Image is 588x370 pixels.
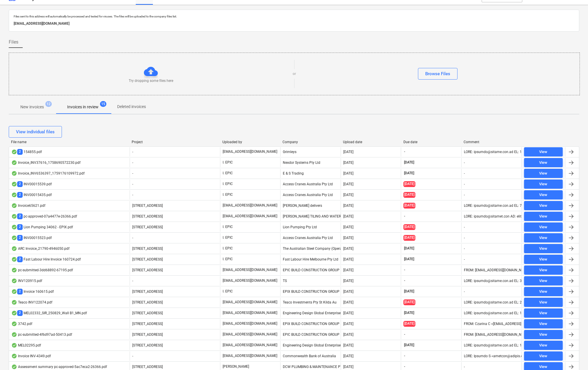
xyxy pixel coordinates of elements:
span: 76 Beach Rd, Sandringham [132,290,163,294]
div: OCR finished [11,321,17,326]
div: Comment [464,140,519,144]
span: - [132,182,133,186]
div: OCR finished [11,311,17,315]
p: [EMAIL_ADDRESS][DOMAIN_NAME] [223,267,277,272]
span: [DATE] [403,192,415,197]
div: - [464,161,465,165]
span: 76 Beach Rd, Sandringham [132,214,163,218]
div: View [539,299,547,306]
div: MEL02295.pdf [11,343,41,348]
span: 2 [17,224,23,230]
span: Files [9,39,18,46]
div: Due date [403,140,459,144]
div: [DATE] [343,300,353,304]
p: [EMAIL_ADDRESS][DOMAIN_NAME] [223,353,277,358]
span: 2 [17,310,23,316]
span: - [132,161,133,165]
span: 2 [17,192,23,197]
p: [EMAIL_ADDRESS][DOMAIN_NAME] [223,332,277,337]
div: Lion Pumping 34062 - EPIX.pdf [11,224,73,230]
span: 2 [17,181,23,187]
div: OCR finished [11,225,17,229]
button: View [524,265,563,275]
span: [DATE] [403,289,415,294]
div: EPIC BUILD CONSTRUCTION GROUP [280,330,340,339]
iframe: Chat Widget [559,342,588,370]
div: OCR finished [11,300,17,305]
div: OCR finished [11,214,17,219]
span: [DATE] [403,224,415,230]
span: 15 [100,101,106,107]
div: INV00015539.pdf [11,181,52,187]
div: Assessment summary pc-approved-5ac7eca2-26366.pdf [11,364,107,369]
div: OCR finished [11,236,17,240]
div: INV120915.pdf [11,279,42,283]
div: Commonwealth Bank of Australia [280,351,340,361]
div: View [539,278,547,284]
div: Invoice_INV37616_1758690572230.pdf [11,160,81,165]
div: Fast Labour Hire Melbourne Pty Ltd [280,255,340,264]
div: INV00015435.pdf [11,192,52,197]
div: [DATE] [343,268,353,272]
div: - [464,290,465,294]
span: - [132,193,133,197]
div: OCR finished [11,268,17,272]
span: 248 Bay Rd, Sandringham [132,268,163,272]
div: [DATE] [343,204,353,208]
span: - [403,214,406,219]
div: Browse Files [425,70,450,78]
span: 76 Beach Rd, Sandringham [132,322,163,326]
div: View [539,256,547,263]
span: [DATE] [403,235,415,240]
p: [PERSON_NAME] [223,364,249,369]
span: 12 [45,101,52,107]
div: Company [283,140,338,144]
div: Invoice_INV6536397_1759176109972.pdf [11,171,85,176]
button: View [524,179,563,189]
div: Fast Labour Hire Invoice 160724.pdf [11,256,81,262]
div: Nexdor Systems Pty Ltd [280,158,340,167]
div: OCR finished [11,354,17,358]
p: [EMAIL_ADDRESS][DOMAIN_NAME] [223,203,277,208]
div: [DATE] [343,247,353,251]
div: View [539,288,547,295]
div: View [539,170,547,177]
span: 76 Beach Rd, Sandringham [132,204,163,208]
p: I. EPIC [223,246,233,251]
div: TS [280,276,340,285]
span: - [403,332,406,337]
div: Teaco INV122074.pdf [11,300,52,305]
p: Invoices in review [67,104,99,110]
button: View [524,147,563,157]
span: [DATE] [403,160,415,165]
p: I. EPIC [223,289,233,294]
span: 2 [17,256,23,262]
div: [DATE] [343,290,353,294]
button: View [524,330,563,339]
div: ARC Invoice_21790-4946050.pdf [11,246,69,251]
button: View [524,244,563,253]
div: - [464,225,465,229]
div: View individual files [16,128,55,136]
div: [DATE] [343,171,353,175]
div: OCR finished [11,332,17,337]
div: Access Cranes Australia Pty Ltd [280,179,340,189]
div: [DATE] [343,214,353,218]
div: OCR finished [11,193,17,197]
span: - [132,150,133,154]
div: [DATE] [343,333,353,337]
span: - [132,279,133,283]
button: View individual files [9,126,62,138]
button: View [524,233,563,243]
div: - [464,193,465,197]
p: I. EPIC [223,160,233,165]
p: [EMAIL_ADDRESS][DOMAIN_NAME] [14,21,574,27]
div: OCR finished [11,171,17,176]
div: Invoice INV-4349.pdf [11,354,51,358]
div: Engineering Design Global Enterprise (EDGE Consulting Engineers) Pty Ltd [280,308,340,318]
div: [DATE] [343,343,353,347]
button: View [524,351,563,361]
p: or [293,71,296,76]
p: I. EPIC [223,235,233,240]
div: OCR finished [11,364,17,369]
